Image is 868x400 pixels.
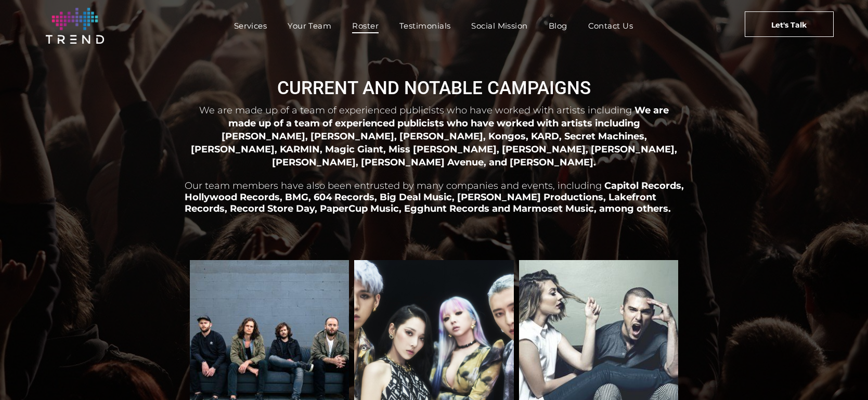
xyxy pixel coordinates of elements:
span: Capitol Records, Hollywood Records, BMG, 604 Records, Big Deal Music, [PERSON_NAME] Productions, ... [185,180,684,214]
span: Let's Talk [771,12,807,38]
span: Our team members have also been entrusted by many companies and events, including [185,180,602,191]
a: Social Mission [461,18,538,33]
a: Your Team [277,18,342,33]
a: Roster [342,18,389,33]
a: Testimonials [389,18,461,33]
span: We are made up of a team of experienced publicists who have worked with artists including [199,105,632,116]
a: Let's Talk [745,11,834,37]
a: Blog [538,18,578,33]
a: Services [224,18,278,33]
img: logo [46,8,104,44]
a: Contact Us [578,18,644,33]
span: CURRENT AND NOTABLE CAMPAIGNS [277,78,591,99]
span: We are made up of a team of experienced publicists who have worked with artists including [PERSON... [191,105,677,167]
